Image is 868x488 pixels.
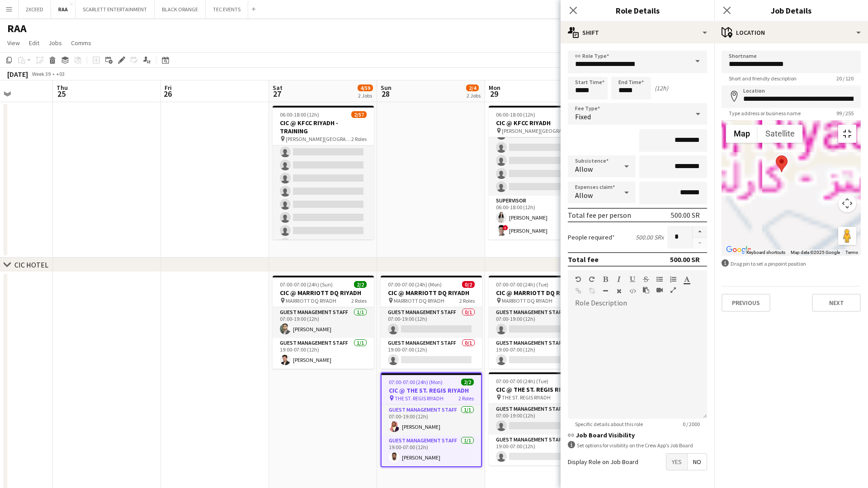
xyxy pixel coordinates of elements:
[286,297,336,304] span: MARRIOTT DQ RIYADH
[675,421,707,427] span: 0 / 2000
[629,287,636,295] button: HTML Code
[4,37,24,49] a: View
[724,244,754,256] img: Google
[714,22,868,43] div: Location
[273,119,374,135] h3: CIC @ KFCC RIYADH - TRAINING
[395,395,443,402] span: THE ST. REGIS RIYADH
[714,5,868,16] h3: Job Details
[616,287,622,295] button: Clear Formatting
[489,276,590,369] app-job-card: 07:00-07:00 (24h) (Tue)0/2CIC @ MARRIOTT DQ RIYADH MARRIOTT DQ RIYADH2 RolesGuest Management Staf...
[273,307,374,338] app-card-role: Guest Management Staff1/107:00-19:00 (12h)[PERSON_NAME]
[616,276,622,283] button: Italic
[496,111,535,118] span: 06:00-18:00 (12h)
[561,22,714,43] div: Shift
[273,106,374,239] div: 06:00-18:00 (12h)2/57CIC @ KFCC RIYADH - TRAINING [PERSON_NAME][GEOGRAPHIC_DATA]2 Roles
[379,89,392,99] span: 28
[351,136,367,142] span: 2 Roles
[67,37,95,49] a: Comms
[684,276,690,283] button: Text Color
[273,276,374,369] app-job-card: 07:00-07:00 (24h) (Sun)2/2CIC @ MARRIOTT DQ RIYADH MARRIOTT DQ RIYADH2 RolesGuest Management Staf...
[489,307,590,338] app-card-role: Guest Management Staff0/107:00-19:00 (12h)
[388,281,442,288] span: 07:00-07:00 (24h) (Mon)
[812,294,861,312] button: Next
[280,111,319,118] span: 06:00-18:00 (12h)
[489,435,590,465] app-card-role: Guest Management Staff0/119:00-07:00 (12h)
[75,0,155,18] button: SCARLETT ENTERTAINMENT
[636,233,664,241] div: 500.00 SR x
[568,431,707,439] h3: Job Board Visibility
[382,386,481,394] h3: CIC @ THE ST. REGIS RIYADH
[487,89,500,99] span: 29
[561,5,714,16] h3: Role Details
[382,436,481,466] app-card-role: Guest Management Staff1/119:00-07:00 (12h)[PERSON_NAME]
[381,372,482,467] div: 07:00-07:00 (24h) (Mon)2/2CIC @ THE ST. REGIS RIYADH THE ST. REGIS RIYADH2 RolesGuest Management ...
[722,75,804,82] span: Short and friendly description
[693,226,707,238] button: Increase
[14,260,48,269] div: CIC HOTEL
[466,84,479,91] span: 2/4
[568,421,650,427] span: Specific details about this role
[206,0,248,18] button: TEC EVENTS
[351,297,367,304] span: 2 Roles
[568,233,615,241] label: People required
[829,75,861,82] span: 20 / 120
[670,255,700,264] div: 500.00 SR
[382,405,481,436] app-card-role: Guest Management Staff1/107:00-19:00 (12h)[PERSON_NAME]
[273,338,374,369] app-card-role: Guest Management Staff1/119:00-07:00 (12h)[PERSON_NAME]
[381,84,392,92] span: Sun
[489,119,590,127] h3: CIC @ KFCC RIYADH
[461,379,474,385] span: 2/2
[56,70,65,77] div: +03
[568,255,599,264] div: Total fee
[688,454,707,470] span: No
[489,196,590,239] app-card-role: Supervisor2/206:00-18:00 (12h)[PERSON_NAME]![PERSON_NAME]
[273,289,374,297] h3: CIC @ MARRIOTT DQ RIYADH
[381,289,482,297] h3: CIC @ MARRIOTT DQ RIYADH
[671,211,700,220] div: 500.00 SR
[57,84,68,92] span: Thu
[746,249,785,256] button: Keyboard shortcuts
[489,338,590,369] app-card-role: Guest Management Staff0/119:00-07:00 (12h)
[575,164,593,174] span: Allow
[45,37,66,49] a: Jobs
[489,372,590,465] app-job-card: 07:00-07:00 (24h) (Tue)0/2CIC @ THE ST. REGIS RIYADH THE ST. REGIS RIYADH2 RolesGuest Management ...
[462,281,475,288] span: 0/2
[575,276,581,283] button: Undo
[55,89,68,99] span: 25
[722,294,770,312] button: Previous
[389,379,443,385] span: 07:00-07:00 (24h) (Mon)
[502,394,551,401] span: THE ST. REGIS RIYADH
[670,286,676,294] button: Fullscreen
[458,395,474,402] span: 2 Roles
[394,297,444,304] span: MARRIOTT DQ RIYADH
[7,70,28,79] div: [DATE]
[358,84,373,91] span: 4/59
[351,111,367,118] span: 2/57
[791,250,840,255] span: Map data ©2025 Google
[71,39,91,47] span: Comms
[589,276,595,283] button: Redo
[51,0,75,18] button: RAA
[575,112,591,121] span: Fixed
[724,244,754,256] a: Open this area in Google Maps (opens a new window)
[358,92,373,99] div: 2 Jobs
[838,227,856,245] button: Drag Pegman onto the map to open Street View
[655,84,668,92] div: (12h)
[503,225,508,230] span: !
[271,89,283,99] span: 27
[381,276,482,369] app-job-card: 07:00-07:00 (24h) (Mon)0/2CIC @ MARRIOTT DQ RIYADH MARRIOTT DQ RIYADH2 RolesGuest Management Staf...
[273,84,283,92] span: Sat
[838,194,856,212] button: Map camera controls
[467,92,481,99] div: 2 Jobs
[155,0,206,18] button: BLACK ORANGE
[489,84,500,92] span: Mon
[502,127,567,134] span: [PERSON_NAME][GEOGRAPHIC_DATA]
[163,89,172,99] span: 26
[568,458,638,466] label: Display Role on Job Board
[489,106,590,239] app-job-card: 06:00-18:00 (12h)4/57CIC @ KFCC RIYADH [PERSON_NAME][GEOGRAPHIC_DATA]2 Roles Supervisor2/206:00-1...
[381,307,482,338] app-card-role: Guest Management Staff0/107:00-19:00 (12h)
[845,250,858,255] a: Terms (opens in new tab)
